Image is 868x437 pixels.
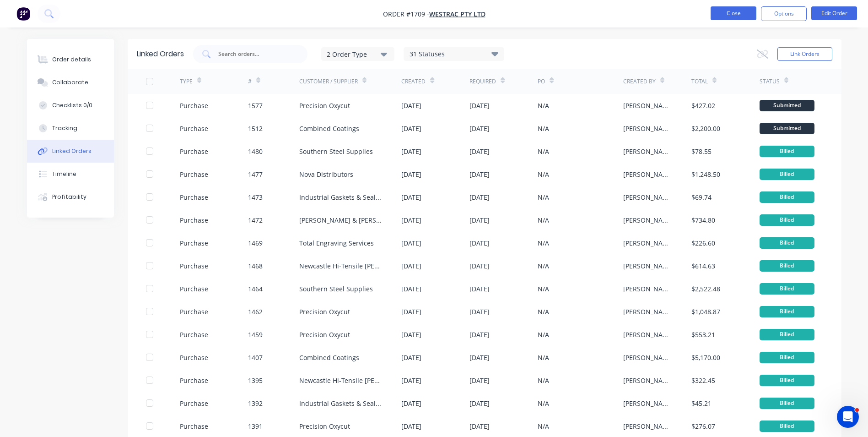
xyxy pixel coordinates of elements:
[248,399,263,408] div: 1392
[760,77,780,86] div: Status
[248,261,263,271] div: 1468
[180,353,208,362] div: Purchase
[623,101,673,110] div: [PERSON_NAME]
[538,353,549,362] div: N/A
[691,261,715,271] div: $614.63
[180,124,208,133] div: Purchase
[401,284,421,294] div: [DATE]
[538,376,549,385] div: N/A
[180,421,208,431] div: Purchase
[299,124,359,133] div: Combined Coatings
[623,169,673,179] div: [PERSON_NAME]
[16,7,30,21] img: Factory
[538,399,549,408] div: N/A
[538,101,549,110] div: N/A
[52,78,88,87] div: Collaborate
[538,192,549,202] div: N/A
[469,215,490,225] div: [DATE]
[248,147,263,156] div: 1480
[248,77,252,86] div: #
[401,307,421,317] div: [DATE]
[623,353,673,362] div: [PERSON_NAME]
[469,169,490,179] div: [DATE]
[180,399,208,408] div: Purchase
[538,77,545,86] div: PO
[401,330,421,339] div: [DATE]
[180,261,208,271] div: Purchase
[691,192,712,202] div: $69.74
[691,124,720,133] div: $2,200.00
[469,238,490,248] div: [DATE]
[401,101,421,110] div: [DATE]
[180,376,208,385] div: Purchase
[811,6,857,20] button: Edit Order
[538,330,549,339] div: N/A
[691,421,715,431] div: $276.07
[760,191,814,203] div: Billed
[623,192,673,202] div: [PERSON_NAME]
[401,353,421,362] div: [DATE]
[691,376,715,385] div: $322.45
[401,124,421,133] div: [DATE]
[469,77,496,86] div: Required
[623,147,673,156] div: [PERSON_NAME]
[299,147,373,156] div: Southern Steel Supplies
[469,147,490,156] div: [DATE]
[27,140,114,163] button: Linked Orders
[760,260,814,272] div: Billed
[401,169,421,179] div: [DATE]
[299,353,359,362] div: Combined Coatings
[623,124,673,133] div: [PERSON_NAME]
[248,353,263,362] div: 1407
[401,261,421,271] div: [DATE]
[760,214,814,226] div: Billed
[469,261,490,271] div: [DATE]
[538,284,549,294] div: N/A
[401,399,421,408] div: [DATE]
[623,307,673,317] div: [PERSON_NAME]
[248,124,263,133] div: 1512
[248,421,263,431] div: 1391
[180,169,208,179] div: Purchase
[623,77,656,86] div: Created By
[180,307,208,317] div: Purchase
[469,421,490,431] div: [DATE]
[469,101,490,110] div: [DATE]
[401,421,421,431] div: [DATE]
[52,170,76,178] div: Timeline
[180,147,208,156] div: Purchase
[248,330,263,339] div: 1459
[538,261,549,271] div: N/A
[52,101,92,109] div: Checklists 0/0
[299,399,383,408] div: Industrial Gaskets & Sealants Pty Limited
[27,71,114,94] button: Collaborate
[711,6,756,20] button: Close
[180,101,208,110] div: Purchase
[538,421,549,431] div: N/A
[52,147,92,155] div: Linked Orders
[180,284,208,294] div: Purchase
[299,238,374,248] div: Total Engraving Services
[299,261,383,271] div: Newcastle Hi-Tensile [PERSON_NAME]
[691,147,712,156] div: $78.55
[299,169,353,179] div: Nova Distributors
[52,124,77,132] div: Tracking
[27,117,114,140] button: Tracking
[401,376,421,385] div: [DATE]
[180,77,193,86] div: TYPE
[469,192,490,202] div: [DATE]
[401,215,421,225] div: [DATE]
[623,284,673,294] div: [PERSON_NAME]
[691,238,715,248] div: $226.60
[691,215,715,225] div: $734.80
[299,101,350,110] div: Precision Oxycut
[760,329,814,340] div: Billed
[52,193,86,201] div: Profitability
[760,123,814,134] div: Submitted
[180,215,208,225] div: Purchase
[538,307,549,317] div: N/A
[691,330,715,339] div: $553.21
[429,10,485,18] a: WesTrac Pty Ltd
[538,215,549,225] div: N/A
[299,421,350,431] div: Precision Oxycut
